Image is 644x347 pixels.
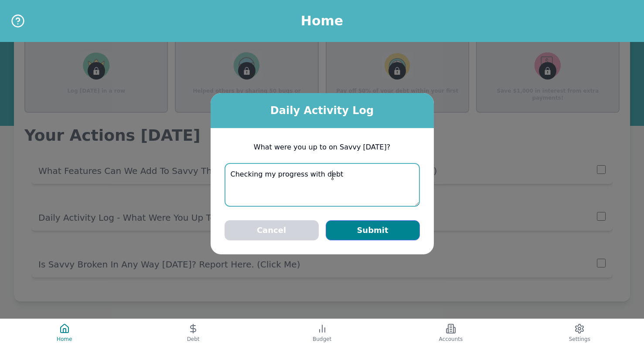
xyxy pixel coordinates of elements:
[10,14,25,28] button: Help
[258,319,386,347] button: Budget
[326,220,420,240] button: Submit
[211,104,434,118] h2: Daily Activity Log
[225,142,420,153] p: What were you up to on Savvy [DATE]?
[57,336,72,343] span: Home
[225,163,420,207] textarea: Checking my progress with debt
[301,13,343,29] h1: Home
[569,336,590,343] span: Settings
[225,220,319,240] button: Cancel
[439,336,463,343] span: Accounts
[129,319,257,347] button: Debt
[313,336,331,343] span: Budget
[386,319,515,347] button: Accounts
[515,319,644,347] button: Settings
[187,336,200,343] span: Debt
